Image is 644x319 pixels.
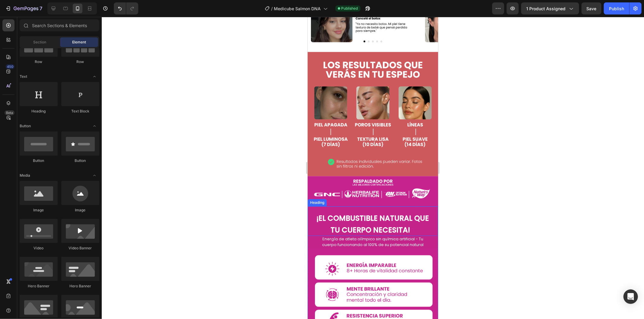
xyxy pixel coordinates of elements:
span: Published [341,6,358,11]
span: Button [20,123,31,129]
span: Section [34,39,46,45]
span: Toggle open [90,72,99,81]
div: Beta [5,110,14,115]
div: Button [61,158,99,163]
button: Dot [64,24,66,25]
div: 450 [6,64,14,69]
span: / [271,5,273,12]
button: Dot [69,24,70,25]
button: Publish [604,2,629,14]
div: Row [61,59,99,65]
div: Image [61,207,99,213]
div: Open Intercom Messenger [623,289,638,304]
div: Image [20,207,58,213]
div: Undo/Redo [114,2,138,14]
div: Row [20,59,58,65]
div: Video [20,245,58,251]
span: Toggle open [90,121,99,131]
p: 7 [40,5,42,12]
div: Hero Banner [20,283,58,289]
button: Dot [60,24,62,25]
span: Toggle open [90,171,99,180]
iframe: Design area [308,17,438,319]
button: Save [582,2,601,14]
input: Search Sections & Elements [20,19,99,31]
span: Save [587,6,597,11]
div: Publish [609,5,624,12]
span: Medicube Salmon DNA [274,5,321,12]
div: Heading [20,109,58,114]
div: Hero Banner [61,283,99,289]
button: 1 product assigned [521,2,579,14]
div: Button [20,158,58,163]
span: Energía de atleta olímpico sin química artificial - Tu cuerpo funcionando al 100% de su potencial... [14,219,116,231]
button: Dot [73,24,75,25]
strong: n [103,208,107,218]
button: 7 [2,2,45,14]
div: Heading [1,183,18,188]
span: Element [72,39,86,45]
span: Text [20,74,27,79]
button: Dot [56,24,58,25]
div: Text Block [61,109,99,114]
span: 1 product assigned [526,5,566,12]
strong: ¡EL COMBUSTIBLE NATURAL QUE TU CUERPO NECESITA! [9,196,122,218]
span: Media [20,173,30,178]
div: Video Banner [61,245,99,251]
